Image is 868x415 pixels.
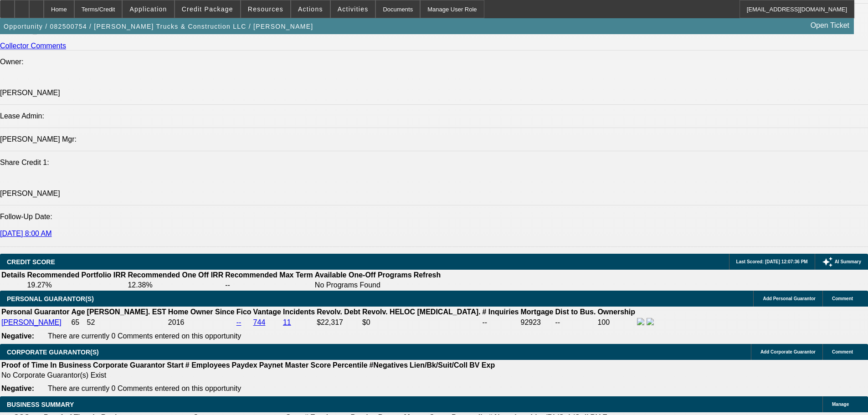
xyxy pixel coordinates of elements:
mat-icon: auto_awesome [822,256,833,267]
td: $0 [362,318,481,328]
td: No Corporate Guarantor(s) Exist [1,371,499,380]
span: Actions [298,5,323,13]
b: Personal Guarantor [1,308,69,316]
span: Comment [832,349,853,354]
th: Recommended One Off IRR [127,271,224,280]
td: 100 [597,318,636,328]
span: Resources [248,5,283,13]
td: -- [555,318,596,328]
td: 52 [87,318,167,328]
b: Home Owner Since [168,308,235,316]
span: Manage [832,402,849,407]
th: Details [1,271,26,280]
img: linkedin-icon.png [647,318,654,325]
img: facebook-icon.png [637,318,644,325]
b: Incidents [283,308,315,316]
td: $22,317 [316,318,361,328]
span: Opportunity / 082500754 / [PERSON_NAME] Trucks & Construction LLC / [PERSON_NAME] [4,23,313,30]
a: 11 [283,318,291,326]
button: Credit Package [175,0,240,18]
b: Percentile [333,361,367,369]
td: No Programs Found [314,281,412,290]
span: Application [129,5,167,13]
td: 12.38% [127,281,224,290]
b: [PERSON_NAME]. EST [87,308,166,316]
b: Vantage [253,308,281,316]
span: PERSONAL GUARANTOR(S) [7,295,94,302]
b: Corporate Guarantor [93,361,165,369]
button: Application [123,0,174,18]
span: CORPORATE GUARANTOR(S) [7,348,99,356]
span: Comment [832,296,853,301]
td: -- [482,318,519,328]
td: 19.27% [26,281,126,290]
span: BUSINESS SUMMARY [7,401,74,408]
th: Refresh [413,271,442,280]
b: # Employees [185,361,230,369]
b: Fico [236,308,252,316]
button: Actions [291,0,330,18]
b: Lien/Bk/Suit/Coll [410,361,467,369]
b: Negative: [1,332,34,340]
th: Recommended Max Term [225,271,313,280]
b: Revolv. HELOC [MEDICAL_DATA]. [362,308,481,316]
b: Paynet Master Score [259,361,331,369]
a: 744 [253,318,266,326]
td: 92923 [520,318,554,328]
span: Activities [338,5,369,13]
button: Activities [331,0,375,18]
span: 2016 [168,318,185,326]
th: Proof of Time In Business [1,361,92,370]
th: Recommended Portfolio IRR [26,271,126,280]
b: Dist to Bus. [555,308,596,316]
b: #Negatives [370,361,408,369]
span: Credit Package [182,5,233,13]
b: Start [167,361,183,369]
span: Add Personal Guarantor [763,296,816,301]
a: [PERSON_NAME] [1,318,62,326]
span: CREDIT SCORE [7,258,55,266]
span: AI Summary [835,259,861,264]
b: # Inquiries [482,308,519,316]
span: Last Scored: [DATE] 12:07:36 PM [736,259,808,264]
td: -- [225,281,313,290]
a: Open Ticket [807,18,853,33]
span: Add Corporate Guarantor [760,349,816,354]
b: Age [71,308,85,316]
b: Revolv. Debt [317,308,360,316]
span: There are currently 0 Comments entered on this opportunity [48,332,241,340]
b: Negative: [1,384,34,392]
th: Available One-Off Programs [314,271,412,280]
span: There are currently 0 Comments entered on this opportunity [48,384,241,392]
b: BV Exp [469,361,495,369]
button: Resources [241,0,290,18]
td: 65 [71,318,85,328]
b: Paydex [232,361,257,369]
b: Ownership [597,308,635,316]
a: -- [236,318,241,326]
b: Mortgage [521,308,554,316]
